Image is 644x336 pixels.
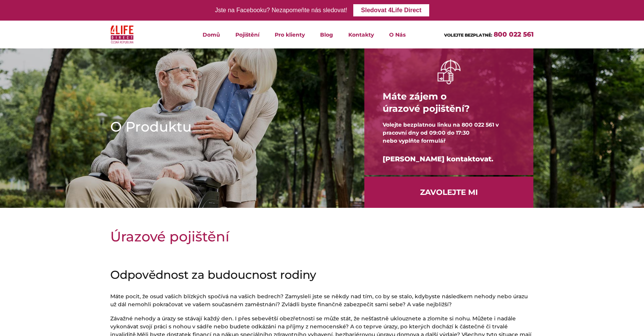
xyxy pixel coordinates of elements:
h4: Máte zájem o úrazové pojištění? [383,84,515,121]
a: Sledovat 4Life Direct [353,4,429,16]
a: Kontakty [341,21,382,48]
a: Domů [195,21,228,48]
span: Volejte bezplatnou linku na 800 022 561 v pracovní dny od 09:00 do 17:30 nebo vyplňte formulář [383,121,499,144]
a: 800 022 561 [494,31,534,38]
img: ruka držící deštník bilá ikona [438,59,460,84]
h2: Odpovědnost za budoucnost rodiny [110,268,534,282]
p: Máte pocit, že osud vašich blízkých spočívá na vašich bedrech? Zamysleli jste se někdy nad tím, c... [110,293,534,309]
img: 4Life Direct Česká republika logo [111,24,134,45]
a: Blog [312,21,341,48]
a: Zavolejte mi [364,177,533,208]
span: VOLEJTE BEZPLATNĚ: [444,32,492,38]
div: [PERSON_NAME] kontaktovat. [383,145,515,174]
div: Jste na Facebooku? Nezapomeňte nás sledovat! [215,5,347,16]
h1: O Produktu [110,117,340,136]
h1: Úrazové pojištění [110,227,534,246]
